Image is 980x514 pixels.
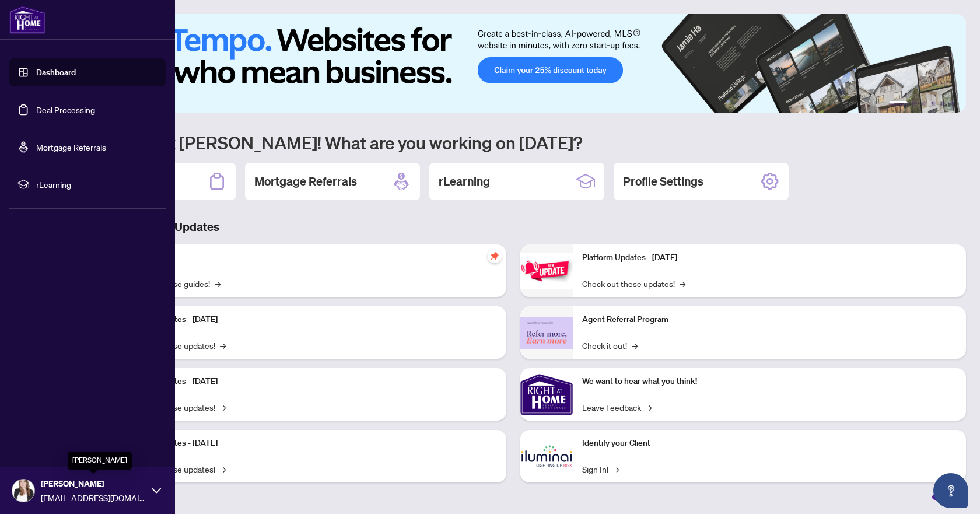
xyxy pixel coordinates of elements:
[940,101,945,106] button: 5
[680,277,685,290] span: →
[950,101,954,106] button: 6
[41,477,146,490] span: [PERSON_NAME]
[36,142,106,152] a: Mortgage Referrals
[520,253,573,289] img: Platform Updates - June 23, 2025
[123,375,497,388] p: Platform Updates - [DATE]
[889,101,908,106] button: 1
[36,67,76,78] a: Dashboard
[582,251,957,264] p: Platform Updates - [DATE]
[9,6,45,34] img: logo
[520,317,573,349] img: Agent Referral Program
[646,401,652,414] span: →
[582,375,957,388] p: We want to hear what you think!
[123,251,497,264] p: Self-Help
[12,480,34,502] img: Profile Icon
[582,437,957,450] p: Identify your Client
[488,249,502,263] span: pushpin
[123,313,497,326] p: Platform Updates - [DATE]
[220,463,226,475] span: →
[931,101,936,106] button: 4
[582,401,652,414] a: Leave Feedback→
[220,401,226,414] span: →
[215,277,220,290] span: →
[439,173,490,190] h2: rLearning
[254,173,357,190] h2: Mortgage Referrals
[922,101,926,106] button: 3
[61,219,966,235] h3: Brokerage & Industry Updates
[623,173,703,190] h2: Profile Settings
[220,339,226,352] span: →
[582,277,685,290] a: Check out these updates!→
[912,101,917,106] button: 2
[520,368,573,421] img: We want to hear what you think!
[933,473,968,508] button: Open asap
[520,430,573,482] img: Identify your Client
[36,178,157,191] span: rLearning
[613,463,619,475] span: →
[123,437,497,450] p: Platform Updates - [DATE]
[582,463,619,475] a: Sign In!→
[61,131,966,153] h1: Welcome back [PERSON_NAME]! What are you working on [DATE]?
[632,339,638,352] span: →
[36,104,95,115] a: Deal Processing
[68,452,132,470] div: [PERSON_NAME]
[582,339,638,352] a: Check it out!→
[61,14,966,113] img: Slide 0
[582,313,957,326] p: Agent Referral Program
[41,491,146,504] span: [EMAIL_ADDRESS][DOMAIN_NAME]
